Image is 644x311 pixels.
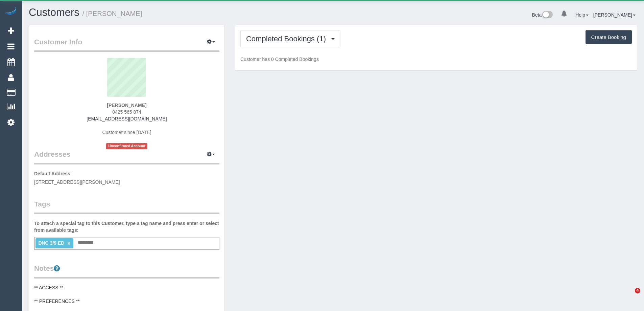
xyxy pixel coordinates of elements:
p: Customer has 0 Completed Bookings [240,56,632,63]
span: [STREET_ADDRESS][PERSON_NAME] [34,179,120,185]
span: Customer since [DATE] [102,130,151,135]
button: Create Booking [586,30,632,44]
iframe: Intercom live chat [621,288,637,304]
img: New interface [542,11,553,20]
a: [EMAIL_ADDRESS][DOMAIN_NAME] [87,116,167,121]
a: [PERSON_NAME] [593,12,636,18]
button: Completed Bookings (1) [240,30,340,47]
span: 4 [635,288,640,293]
span: Completed Bookings (1) [246,35,329,43]
span: DNC 3/9 ED [38,240,64,246]
legend: Tags [34,199,219,214]
a: Customers [29,6,79,18]
span: Unconfirmed Account [106,143,147,149]
span: 0425 565 874 [112,109,141,115]
a: × [67,241,70,246]
label: Default Address: [34,170,72,177]
legend: Notes [34,263,219,279]
small: / [PERSON_NAME] [82,10,142,17]
a: Help [575,12,589,18]
label: To attach a special tag to this Customer, type a tag name and press enter or select from availabl... [34,220,219,234]
a: Beta [532,12,553,18]
strong: [PERSON_NAME] [107,103,146,108]
img: Automaid Logo [4,7,18,16]
legend: Customer Info [34,37,219,52]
